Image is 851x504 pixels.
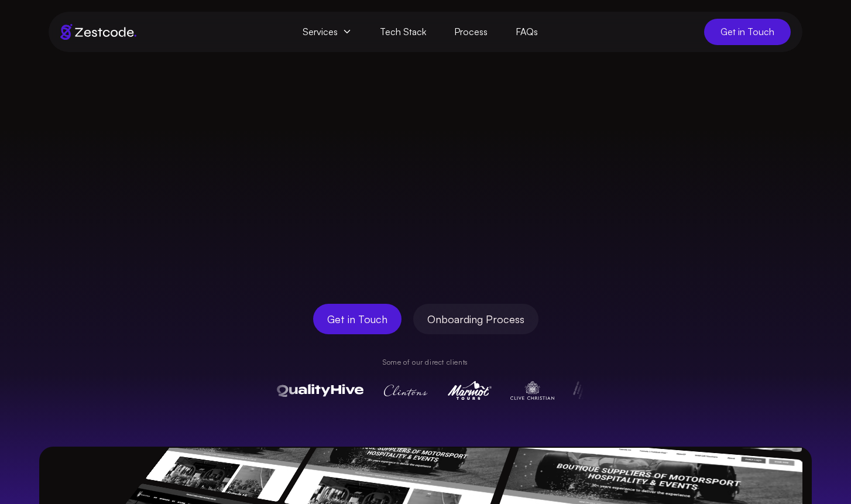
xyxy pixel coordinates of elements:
[448,381,492,400] img: Marmot Tours
[60,24,136,40] img: Brand logo of zestcode digital
[413,304,538,334] a: Onboarding Process
[704,19,791,45] a: Get in Touch
[277,381,363,400] img: QualityHive
[327,311,387,327] span: Get in Touch
[427,311,524,327] span: Onboarding Process
[382,381,429,400] img: Clintons Cards
[267,358,584,367] p: Some of our direct clients
[289,19,366,45] span: Services
[145,413,325,502] img: BAM Motorsports
[510,381,554,400] img: Clive Christian
[502,19,552,45] a: FAQs
[366,19,440,45] a: Tech Stack
[313,304,402,334] a: Get in Touch
[440,19,502,45] a: Process
[573,381,616,400] img: Pulse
